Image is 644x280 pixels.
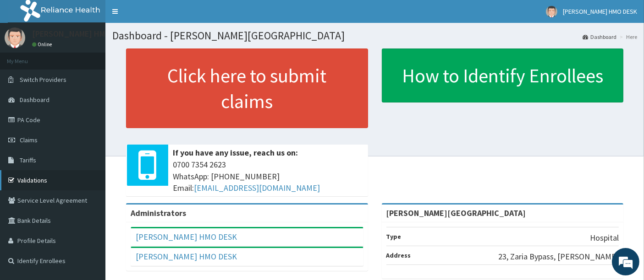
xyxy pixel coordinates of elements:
[32,30,131,38] p: [PERSON_NAME] HMO DESK
[617,33,637,41] li: Here
[386,208,526,218] strong: [PERSON_NAME][GEOGRAPHIC_DATA]
[386,251,411,259] b: Address
[382,48,624,102] a: How to Identify Enrollees
[590,232,619,244] p: Hospital
[126,48,368,128] a: Click here to submit claims
[131,208,186,218] b: Administrators
[173,159,363,194] span: 0700 7354 2623 WhatsApp: [PHONE_NUMBER] Email:
[20,75,66,84] span: Switch Providers
[546,6,557,17] img: User Image
[194,183,320,193] a: [EMAIL_ADDRESS][DOMAIN_NAME]
[173,147,298,158] b: If you have any issue, reach us on:
[20,136,38,144] span: Claims
[583,33,616,41] a: Dashboard
[498,251,619,263] p: 23, Zaria Bypass, [PERSON_NAME]
[32,41,54,48] a: Online
[20,96,50,104] span: Dashboard
[20,156,36,164] span: Tariffs
[136,232,237,242] a: [PERSON_NAME] HMO DESK
[136,251,237,262] a: [PERSON_NAME] HMO DESK
[563,7,637,16] span: [PERSON_NAME] HMO DESK
[112,30,637,42] h1: Dashboard - [PERSON_NAME][GEOGRAPHIC_DATA]
[5,27,25,48] img: User Image
[386,232,402,241] b: Type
